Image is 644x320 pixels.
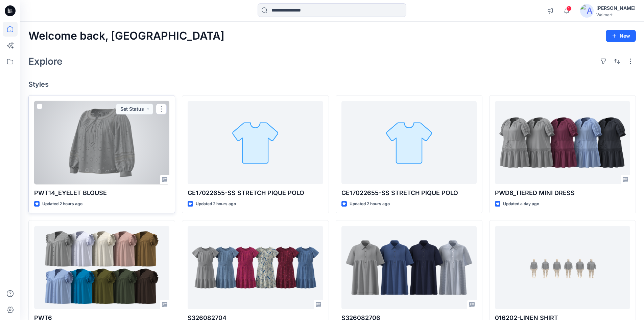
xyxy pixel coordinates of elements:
[503,200,539,208] p: Updated a day ago
[196,200,236,208] p: Updated 2 hours ago
[188,101,323,185] a: GE17022655-SS STRETCH PIQUE POLO
[341,188,477,198] p: GE17022655-SS STRETCH PIQUE POLO
[188,226,323,310] a: S326082704
[34,188,169,198] p: PWT14_EYELET BLOUSE
[34,101,169,185] a: PWT14_EYELET BLOUSE
[188,188,323,198] p: GE17022655-SS STRETCH PIQUE POLO
[596,12,636,17] div: Walmart
[580,4,594,18] img: avatar
[495,226,630,310] a: 016202-LINEN SHIRT
[42,200,82,208] p: Updated 2 hours ago
[350,200,390,208] p: Updated 2 hours ago
[596,4,636,12] div: [PERSON_NAME]
[341,226,477,310] a: S326082706
[606,30,636,42] button: New
[28,80,636,88] h4: Styles
[28,30,224,42] h2: Welcome back, [GEOGRAPHIC_DATA]
[495,101,630,185] a: PWD6_TIERED MINI DRESS
[341,101,477,185] a: GE17022655-SS STRETCH PIQUE POLO
[566,6,572,11] span: 1
[34,226,169,310] a: PWT6
[28,56,63,67] h2: Explore
[495,188,630,198] p: PWD6_TIERED MINI DRESS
